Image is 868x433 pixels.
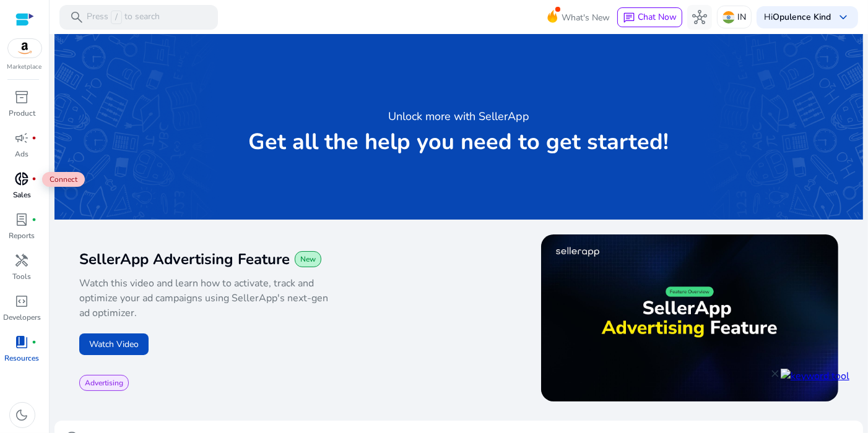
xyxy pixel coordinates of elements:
[692,10,707,25] span: hub
[836,10,851,25] span: keyboard_arrow_down
[300,254,316,264] span: New
[32,135,37,140] span: fiber_manual_record
[15,335,30,349] span: book_4
[32,176,37,181] span: fiber_manual_record
[9,108,35,119] p: Product
[9,230,35,241] p: Reports
[562,7,610,28] span: What's New
[623,12,635,24] span: chat
[617,7,682,27] button: chatChat Now
[13,189,31,200] p: Sales
[773,11,831,23] b: Opulence Kind
[15,294,30,309] span: code_blocks
[15,148,29,160] p: Ads
[42,172,85,187] span: Connect
[737,6,746,28] p: IN
[15,131,30,145] span: campaign
[32,217,37,222] span: fiber_manual_record
[13,271,32,282] p: Tools
[723,11,735,24] img: in.svg
[15,90,30,105] span: inventory_2
[69,10,84,25] span: search
[85,378,123,388] span: Advertising
[764,13,831,22] p: Hi
[541,234,838,401] img: maxresdefault.jpg
[388,108,529,125] h3: Unlock more with SellerApp
[687,5,712,30] button: hub
[79,333,149,355] button: Watch Video
[5,353,40,364] p: Resources
[249,130,669,155] p: Get all the help you need to get started!
[79,249,290,269] span: SellerApp Advertising Feature
[15,212,30,227] span: lab_profile
[8,39,41,58] img: amazon.svg
[15,171,30,186] span: donut_small
[638,11,677,23] span: Chat Now
[15,408,30,422] span: dark_mode
[3,312,41,323] p: Developers
[87,11,160,24] p: Press to search
[32,340,37,345] span: fiber_manual_record
[79,276,332,320] p: Watch this video and learn how to activate, track and optimize your ad campaigns using SellerApp'...
[111,11,122,24] span: /
[7,62,42,72] p: Marketplace
[15,253,30,268] span: handyman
